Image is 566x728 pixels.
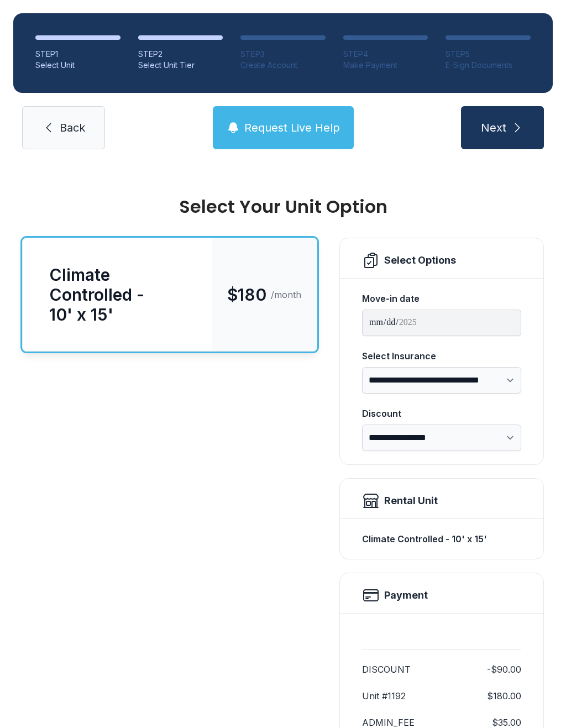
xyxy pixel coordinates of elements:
[362,528,521,550] div: Climate Controlled - 10' x 15'
[240,49,326,60] div: STEP 3
[446,49,531,60] div: STEP 5
[362,689,406,703] dt: Unit #1192
[227,285,266,305] span: $180
[487,663,521,676] dd: -$90.00
[481,120,506,135] span: Next
[362,310,521,336] input: Move-in date
[446,60,531,71] div: E-Sign Documents
[35,60,120,71] div: Select Unit
[343,49,428,60] div: STEP 4
[362,367,521,394] select: Select Insurance
[384,253,456,268] div: Select Options
[362,425,521,451] select: Discount
[362,663,411,676] dt: DISCOUNT
[138,60,223,71] div: Select Unit Tier
[343,60,428,71] div: Make Payment
[362,292,521,305] div: Move-in date
[240,60,326,71] div: Create Account
[138,49,223,60] div: STEP 2
[487,689,521,703] dd: $180.00
[60,120,85,135] span: Back
[362,349,521,363] div: Select Insurance
[244,120,340,135] span: Request Live Help
[362,407,521,420] div: Discount
[22,198,544,216] div: Select Your Unit Option
[49,265,185,324] div: Climate Controlled - 10' x 15'
[35,49,120,60] div: STEP 1
[384,588,428,603] h2: Payment
[384,493,438,509] div: Rental Unit
[271,288,301,301] span: /month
